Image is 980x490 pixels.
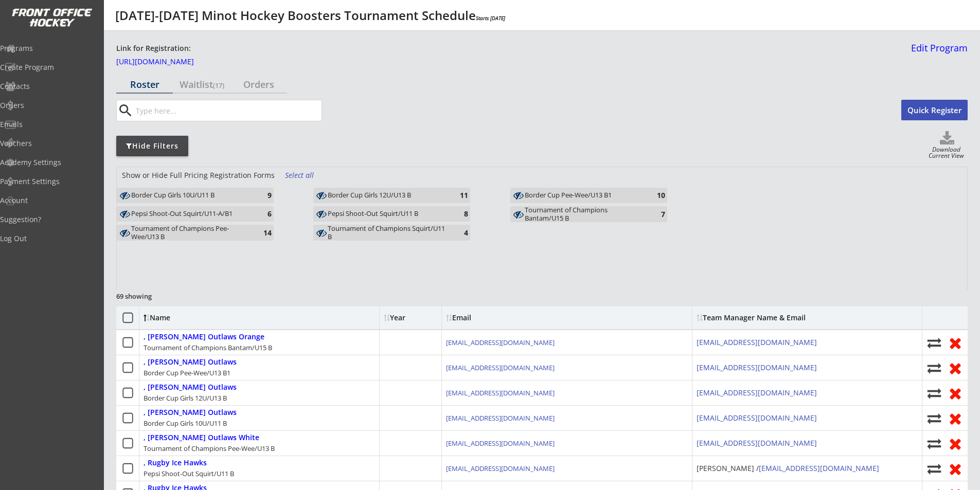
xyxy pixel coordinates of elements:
[144,333,264,341] div: , [PERSON_NAME] Outlaws Orange
[251,229,272,237] div: 14
[907,43,968,61] a: Edit Program
[446,338,555,347] a: [EMAIL_ADDRESS][DOMAIN_NAME]
[947,360,964,376] button: Remove from roster (no refund)
[328,225,448,241] div: Tournament of Champions Squirt/U11 B
[131,210,251,218] div: Pepsi Shoot-Out Squirt/U11-A/B1
[525,206,645,222] div: Tournament of Champions Bantam/U15 B
[328,191,448,199] div: Border Cup Girls 12U/U13 B
[144,343,272,352] div: Tournament of Champions Bantam/U15 B
[384,314,437,321] div: Year
[144,393,227,403] div: Border Cup Girls 12U/U13 B
[697,388,817,397] a: [EMAIL_ADDRESS][DOMAIN_NAME]
[116,292,190,301] div: 69 showing
[144,444,275,453] div: Tournament of Champions Pee-Wee/U13 B
[446,439,555,448] a: [EMAIL_ADDRESS][DOMAIN_NAME]
[446,464,555,473] a: [EMAIL_ADDRESS][DOMAIN_NAME]
[947,410,964,426] button: Remove from roster (no refund)
[525,191,645,199] div: Border Cup Pee-Wee/U13 B1
[230,80,287,89] div: Orders
[144,419,227,428] div: Border Cup Girls 10U/U11 B
[285,170,323,180] div: Select all
[926,386,942,400] button: Move player
[144,408,237,417] div: , [PERSON_NAME] Outlaws
[144,314,227,321] div: Name
[131,191,251,199] div: Border Cup Girls 10U/U11 B
[328,210,448,218] div: Pepsi Shoot-Out Squirt/U11 B
[697,413,817,423] a: [EMAIL_ADDRESS][DOMAIN_NAME]
[926,361,942,375] button: Move player
[446,388,555,397] a: [EMAIL_ADDRESS][DOMAIN_NAME]
[116,43,192,54] div: Link for Registration:
[476,14,505,22] em: Starts [DATE]
[144,433,259,442] div: , [PERSON_NAME] Outlaws White
[446,413,555,423] a: [EMAIL_ADDRESS][DOMAIN_NAME]
[144,358,237,367] div: , [PERSON_NAME] Outlaws
[759,463,879,473] a: [EMAIL_ADDRESS][DOMAIN_NAME]
[131,191,251,201] div: Border Cup Girls 10U/U11 B
[926,462,942,476] button: Move player
[213,81,224,90] font: (17)
[448,191,468,199] div: 11
[926,336,942,350] button: Move player
[947,461,964,477] button: Remove from roster (no refund)
[446,314,539,321] div: Email
[697,337,817,347] a: [EMAIL_ADDRESS][DOMAIN_NAME]
[697,362,817,372] a: [EMAIL_ADDRESS][DOMAIN_NAME]
[144,368,230,377] div: Border Cup Pee-Wee/U13 B1
[926,437,942,450] button: Move player
[697,314,806,321] div: Team Manager Name & Email
[645,191,665,199] div: 10
[144,383,237,392] div: , [PERSON_NAME] Outlaws
[117,102,134,119] button: search
[116,80,173,89] div: Roster
[525,191,645,201] div: Border Cup Pee-Wee/U13 B1
[947,385,964,401] button: Remove from roster (no refund)
[925,147,968,160] div: Download Current View
[697,438,817,448] a: [EMAIL_ADDRESS][DOMAIN_NAME]
[131,225,251,241] div: Tournament of Champions Pee-Wee/U13 B
[947,335,964,351] button: Remove from roster (no refund)
[117,170,280,180] div: Show or Hide Full Pricing Registration Forms
[926,411,942,425] button: Move player
[251,210,272,217] div: 6
[11,8,93,27] img: FOH%20White%20Logo%20Transparent.png
[901,100,968,120] button: Quick Register
[173,80,230,89] div: Waitlist
[144,459,207,467] div: , Rugby Ice Hawks
[144,469,234,478] div: Pepsi Shoot-Out Squirt/U11 B
[134,100,322,121] input: Type here...
[115,9,505,22] div: [DATE]-[DATE] Minot Hockey Boosters Tournament Schedule
[926,131,968,147] button: Click to download full roster. Your browser settings may try to block it, check your security set...
[251,191,272,199] div: 9
[947,435,964,451] button: Remove from roster (no refund)
[446,363,555,372] a: [EMAIL_ADDRESS][DOMAIN_NAME]
[448,210,468,217] div: 8
[131,209,251,219] div: Pepsi Shoot-Out Squirt/U11-A/B1
[116,141,188,151] div: Hide Filters
[328,209,448,219] div: Pepsi Shoot-Out Squirt/U11 B
[645,210,665,218] div: 7
[116,58,219,69] a: [URL][DOMAIN_NAME]
[448,229,468,237] div: 4
[328,191,448,201] div: Border Cup Girls 12U/U13 B
[697,463,879,474] div: [PERSON_NAME] /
